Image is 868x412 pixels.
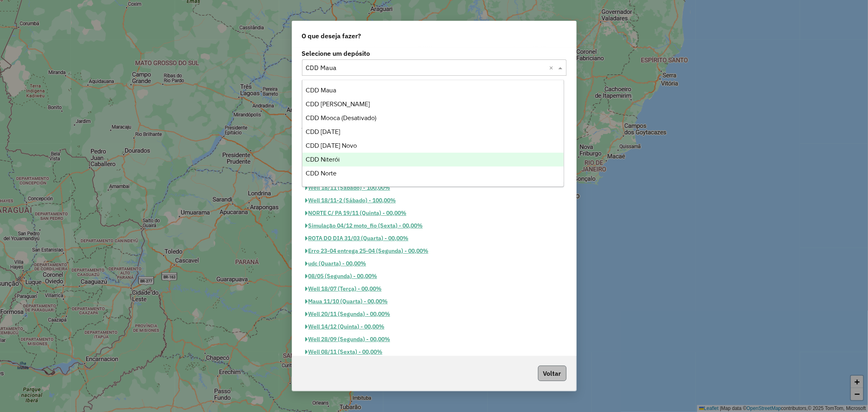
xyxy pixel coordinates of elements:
button: Voltar [538,366,566,381]
button: NORTE C/ PA 19/11 (Quinta) - 00,00% [302,207,410,219]
span: CDD [DATE] [306,128,340,135]
button: Well 14/12 (Quinta) - 00,00% [302,320,388,333]
button: Well 08/11 (Sexta) - 00,00% [302,346,386,358]
label: Selecione um depósito [302,48,566,58]
button: Well 18/11-2 (Sábado) - 100,00% [302,194,400,207]
span: CDD Maua [306,87,336,94]
span: CDD Mooca (Desativado) [306,114,376,121]
span: CDD [PERSON_NAME] [306,101,370,107]
button: Erro 23-04 entrega 25-04 (Segunda) - 00,00% [302,245,432,257]
button: Maua 11/10 (Quarta) - 00,00% [302,295,391,308]
span: CDD Niterói [306,156,340,163]
span: CDD Norte [306,170,337,177]
button: Simulação 04/12 moto_fio (Sexta) - 00,00% [302,219,426,232]
span: Clear all [549,63,556,72]
button: Well 20/11 (Segunda) - 00,00% [302,308,394,320]
button: ROTA DO DIA 31/03 (Quarta) - 00,00% [302,232,412,245]
button: 08/05 (Segunda) - 00,00% [302,270,381,283]
ng-dropdown-panel: Options list [302,80,564,187]
button: udc (Quarta) - 00,00% [302,257,370,270]
button: Well 28/09 (Segunda) - 00,00% [302,333,394,346]
span: O que deseja fazer? [302,31,361,41]
span: CDD [DATE] Novo [306,142,357,149]
button: Well 18/07 (Terça) - 00,00% [302,283,385,295]
button: Well 18/11 (Sábado) - 100,00% [302,182,394,194]
div: Aderência de modelos para os 2 pedidos importados hoje [297,121,571,131]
